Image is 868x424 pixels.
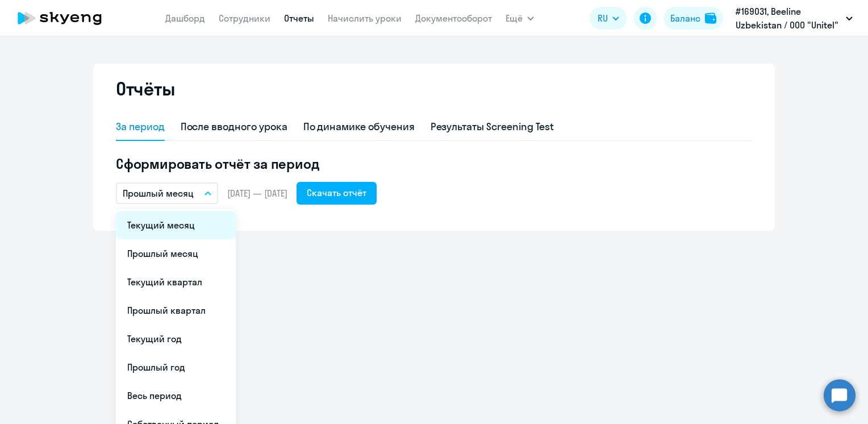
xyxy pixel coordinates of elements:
[506,7,534,30] button: Ещё
[506,11,523,25] span: Ещё
[590,7,627,30] button: RU
[219,13,270,24] a: Сотрудники
[328,13,402,24] a: Начислить уроки
[663,7,723,30] button: Балансbalance
[303,119,415,134] div: По динамике обучения
[736,5,841,32] p: #169031, Beeline Uzbekistan / ООО "Unitel"
[415,13,492,24] a: Документооборот
[598,11,608,25] span: RU
[705,13,716,24] img: balance
[165,13,205,24] a: Дашборд
[297,182,377,205] button: Скачать отчёт
[116,119,165,134] div: За период
[307,186,366,199] div: Скачать отчёт
[431,119,554,134] div: Результаты Screening Test
[284,13,314,24] a: Отчеты
[116,155,752,173] h5: Сформировать отчёт за период
[227,187,287,199] span: [DATE] — [DATE]
[181,119,287,134] div: После вводного урока
[116,182,218,204] button: Прошлый месяц
[123,186,194,200] p: Прошлый месяц
[730,5,858,32] button: #169031, Beeline Uzbekistan / ООО "Unitel"
[116,77,175,100] h2: Отчёты
[670,11,700,25] div: Баланс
